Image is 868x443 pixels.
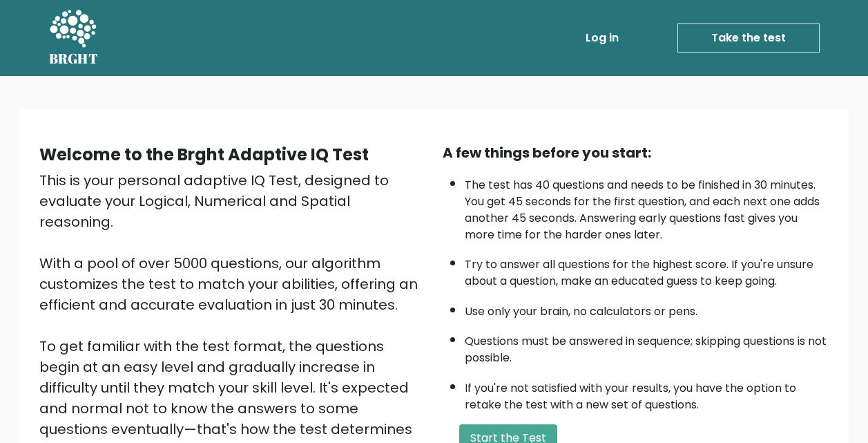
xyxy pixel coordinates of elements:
[465,249,829,290] li: Try to answer all questions for the highest score. If you're unsure about a question, make an edu...
[49,6,99,70] a: BRGHT
[49,50,99,67] h5: BRGHT
[465,296,829,320] li: Use only your brain, no calculators or pens.
[465,373,829,413] li: If you're not satisfied with your results, you have the option to retake the test with a new set ...
[39,143,369,166] b: Welcome to the Brght Adaptive IQ Test
[580,24,624,52] a: Log in
[443,142,829,163] div: A few things before you start:
[677,23,820,53] a: Take the test
[465,170,829,243] li: The test has 40 questions and needs to be finished in 30 minutes. You get 45 seconds for the firs...
[465,326,829,366] li: Questions must be answered in sequence; skipping questions is not possible.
